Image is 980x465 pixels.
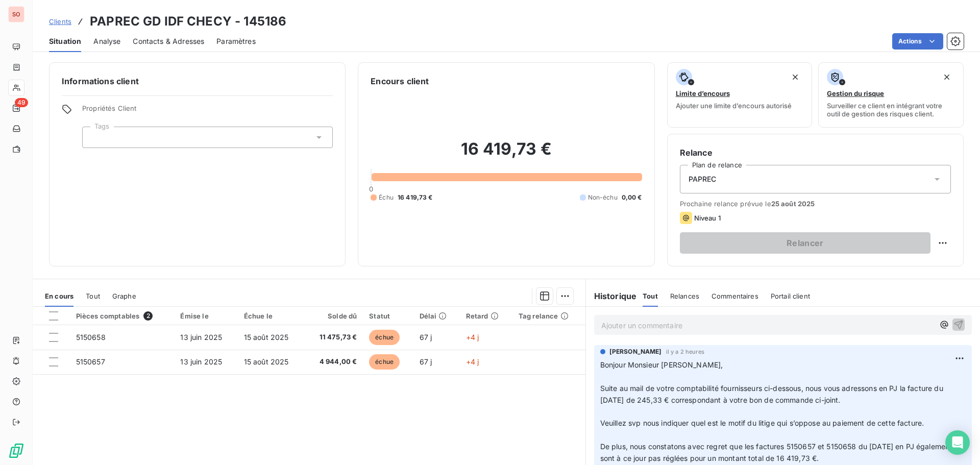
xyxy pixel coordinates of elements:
[90,12,286,31] h3: PAPREC GD IDF CHECY - 145186
[827,89,884,97] span: Gestion du risque
[945,430,970,455] div: Open Intercom Messenger
[45,292,73,300] span: En cours
[420,312,454,320] div: Délai
[62,75,333,87] h6: Informations client
[466,312,506,320] div: Retard
[180,357,222,366] span: 13 juin 2025
[76,311,168,321] div: Pièces comptables
[771,292,810,300] span: Portail client
[588,193,618,202] span: Non-échu
[112,292,136,300] span: Graphe
[609,347,662,356] span: [PERSON_NAME]
[86,292,100,300] span: Tout
[694,214,721,222] span: Niveau 1
[818,62,964,128] button: Gestion du risqueSurveiller ce client en intégrant votre outil de gestion des risques client.
[892,33,943,50] button: Actions
[519,312,579,320] div: Tag relance
[76,357,105,366] span: 5150657
[827,102,955,118] span: Surveiller ce client en intégrant votre outil de gestion des risques client.
[369,354,400,370] span: échue
[676,89,730,97] span: Limite d’encours
[369,330,400,345] span: échue
[91,133,99,142] input: Ajouter une valeur
[622,193,642,202] span: 0,00 €
[680,232,930,254] button: Relancer
[667,62,813,128] button: Limite d’encoursAjouter une limite d’encours autorisé
[93,36,120,46] span: Analyse
[670,292,699,300] span: Relances
[244,312,299,320] div: Échue le
[420,333,432,341] span: 67 j
[600,442,965,462] span: De plus, nous constatons avec regret que les factures 5150657 et 5150658 du [DATE] en PJ égalemen...
[369,312,407,320] div: Statut
[712,292,758,300] span: Commentaires
[49,36,81,46] span: Situation
[180,312,231,320] div: Émise le
[643,292,658,300] span: Tout
[311,312,357,320] div: Solde dû
[8,6,24,22] div: SO
[371,139,642,169] h2: 16 419,73 €
[8,100,24,116] a: 49
[600,384,945,404] span: Suite au mail de votre comptabilité fournisseurs ci-dessous, nous vous adressons en PJ la facture...
[466,333,479,341] span: +4 j
[244,333,289,341] span: 15 août 2025
[680,200,951,208] span: Prochaine relance prévue le
[76,333,106,341] span: 5150658
[49,16,71,27] a: Clients
[676,102,792,110] span: Ajouter une limite d’encours autorisé
[689,174,717,184] span: PAPREC
[311,357,357,367] span: 4 944,00 €
[244,357,289,366] span: 15 août 2025
[771,200,815,208] span: 25 août 2025
[8,443,24,459] img: Logo LeanPay
[49,17,71,26] span: Clients
[82,104,333,118] span: Propriétés Client
[369,185,373,193] span: 0
[666,349,704,355] span: il y a 2 heures
[600,419,924,427] span: Veuillez svp nous indiquer quel est le motif du litige qui s’oppose au paiement de cette facture.
[600,360,723,369] span: Bonjour Monsieur [PERSON_NAME],
[680,146,951,159] h6: Relance
[398,193,433,202] span: 16 419,73 €
[216,36,256,46] span: Paramètres
[466,357,479,366] span: +4 j
[143,311,153,321] span: 2
[15,98,28,107] span: 49
[420,357,432,366] span: 67 j
[133,36,204,46] span: Contacts & Adresses
[311,332,357,342] span: 11 475,73 €
[379,193,394,202] span: Échu
[586,290,637,302] h6: Historique
[180,333,222,341] span: 13 juin 2025
[371,75,429,87] h6: Encours client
